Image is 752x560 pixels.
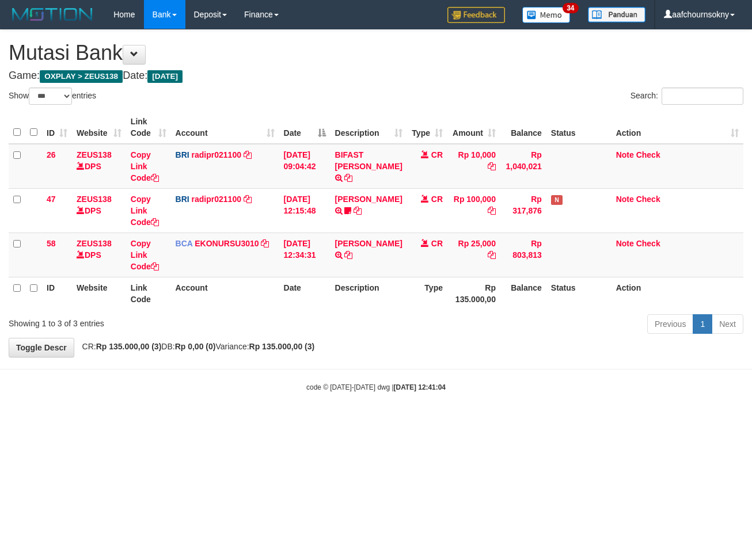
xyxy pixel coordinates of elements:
td: [DATE] 12:34:31 [279,233,331,277]
span: BRI [176,150,189,159]
td: Rp 25,000 [447,233,500,277]
a: Copy ACH MAULIDIN to clipboard [344,250,352,260]
a: Copy Link Code [131,239,159,271]
img: Button%20Memo.svg [522,7,571,23]
th: ID [42,277,72,310]
select: Showentries [29,87,72,105]
th: Action [612,277,743,310]
th: Action: activate to sort column ascending [612,111,743,144]
span: 34 [563,3,578,13]
a: BIFAST [PERSON_NAME] [335,150,402,171]
a: ZEUS138 [77,150,112,159]
th: Rp 135.000,00 [447,277,500,310]
h4: Game: Date: [9,70,743,82]
strong: Rp 0,00 (0) [175,342,216,351]
a: [PERSON_NAME] [335,239,402,248]
td: DPS [72,144,126,189]
a: Check [636,150,660,159]
a: Previous [647,314,693,334]
div: Showing 1 to 3 of 3 entries [9,313,305,329]
a: Copy Link Code [131,150,159,182]
th: Amount: activate to sort column ascending [447,111,500,144]
td: DPS [72,188,126,233]
span: CR [431,195,443,204]
span: 58 [47,239,56,248]
a: 1 [693,314,712,334]
th: Date [279,277,331,310]
td: [DATE] 12:15:48 [279,188,331,233]
a: Copy Rp 10,000 to clipboard [488,162,496,171]
a: Copy radipr021100 to clipboard [244,150,252,159]
span: 47 [47,195,56,204]
a: Check [636,195,660,204]
td: Rp 317,876 [500,188,546,233]
span: CR: DB: Variance: [77,342,315,351]
span: CR [431,239,443,248]
a: Next [712,314,743,334]
a: EKONURSU3010 [195,239,259,248]
th: Balance [500,277,546,310]
th: Description [331,277,407,310]
span: 26 [47,150,56,159]
th: Type [407,277,447,310]
td: Rp 803,813 [500,233,546,277]
th: Description: activate to sort column ascending [331,111,407,144]
label: Show entries [9,87,96,105]
strong: Rp 135.000,00 (3) [96,342,162,351]
a: [PERSON_NAME] [335,195,402,204]
a: Note [616,195,634,204]
span: BRI [176,195,189,204]
label: Search: [631,87,743,105]
a: Copy BIFAST ERIKA S PAUN to clipboard [344,173,352,182]
td: [DATE] 09:04:42 [279,144,331,189]
td: Rp 10,000 [447,144,500,189]
a: Copy radipr021100 to clipboard [244,195,252,204]
th: Link Code: activate to sort column ascending [126,111,171,144]
strong: Rp 135.000,00 (3) [249,342,315,351]
th: Status [546,111,612,144]
small: code © [DATE]-[DATE] dwg | [306,383,446,391]
th: Link Code [126,277,171,310]
h1: Mutasi Bank [9,41,743,64]
a: radipr021100 [192,150,241,159]
span: Has Note [551,195,563,205]
img: Feedback.jpg [447,7,505,23]
th: Status [546,277,612,310]
th: Website: activate to sort column ascending [72,111,126,144]
a: Copy EKONURSU3010 to clipboard [261,239,269,248]
a: ZEUS138 [77,239,112,248]
td: Rp 100,000 [447,188,500,233]
span: CR [431,150,443,159]
td: Rp 1,040,021 [500,144,546,189]
th: Type: activate to sort column ascending [407,111,447,144]
img: panduan.png [588,7,645,22]
input: Search: [662,87,743,105]
span: OXPLAY > ZEUS138 [40,70,123,83]
th: Account [171,277,279,310]
strong: [DATE] 12:41:04 [394,383,446,391]
span: BCA [176,239,193,248]
th: Account: activate to sort column ascending [171,111,279,144]
img: MOTION_logo.png [9,6,96,23]
a: ZEUS138 [77,195,112,204]
th: Website [72,277,126,310]
a: Note [616,239,634,248]
th: Date: activate to sort column descending [279,111,331,144]
a: Toggle Descr [9,338,74,357]
a: Copy URAY ARI KIRAN to clipboard [354,206,362,215]
th: ID: activate to sort column ascending [42,111,72,144]
td: DPS [72,233,126,277]
a: Check [636,239,660,248]
a: radipr021100 [192,195,241,204]
a: Note [616,150,634,159]
span: [DATE] [147,70,183,83]
th: Balance [500,111,546,144]
a: Copy Link Code [131,195,159,227]
a: Copy Rp 25,000 to clipboard [488,250,496,260]
a: Copy Rp 100,000 to clipboard [488,206,496,215]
